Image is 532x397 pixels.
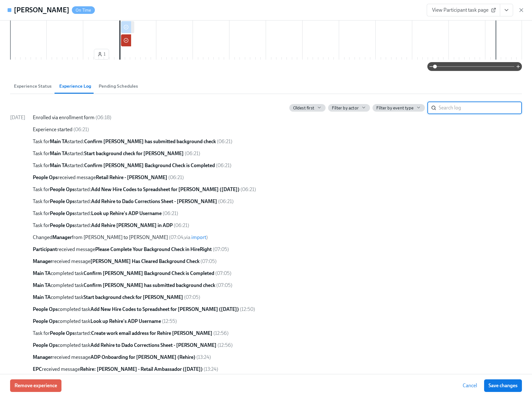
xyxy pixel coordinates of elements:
span: Filter by event type [376,105,413,111]
button: Filter by event type [373,104,425,112]
span: Task for started: [33,138,216,144]
a: View Participant task page [427,4,500,16]
span: received message [33,366,203,372]
span: View Participant task page [432,7,495,13]
span: Experience Status [14,83,52,90]
strong: People Ops [33,174,58,180]
strong: Main TA [50,138,68,144]
strong: Start background check for [PERSON_NAME] [84,150,184,156]
span: ( 06:21 ) [168,174,184,180]
strong: Add Rehire to Dado Corrections Sheet - [PERSON_NAME] [90,342,217,348]
span: Task for started: [33,222,173,228]
div: Enrolled via enrollment form [33,114,522,121]
strong: Main TA [33,270,51,276]
strong: People Ops [50,330,75,336]
strong: People Ops [50,210,75,216]
span: 1 [97,51,106,57]
span: ( 06:21 ) [163,210,178,216]
span: ( 06:21 ) [217,138,232,144]
button: Remove experience [10,379,61,392]
strong: Confirm [PERSON_NAME] Background Check is Completed [84,162,215,168]
span: Save changes [489,382,518,389]
span: ( 07:04 , ) [169,234,208,240]
strong: People Ops [33,318,58,324]
button: Oldest first [289,104,326,112]
button: Cancel [458,379,482,392]
strong: ADP Onboarding for [PERSON_NAME] (Rehire) [90,354,195,360]
span: completed task [33,306,239,312]
span: Task for started: [33,330,212,336]
strong: Create work email address for Rehire [PERSON_NAME] [91,330,212,336]
span: ( 07:05 ) [184,294,200,300]
span: ( 06:21 ) [174,222,189,228]
strong: Rehire: [PERSON_NAME] - Retail Ambassador ([DATE]) [80,366,203,372]
span: ( 12:55 ) [162,318,177,324]
span: Task for started: [33,186,240,192]
strong: People Ops [50,186,75,192]
strong: Manager [52,234,72,240]
strong: Add New Hire Codes to Spreadsheet for [PERSON_NAME] ([DATE]) [91,186,240,192]
span: Pending Schedules [99,83,138,90]
span: Task for started: [33,150,184,156]
strong: EPC [33,366,42,372]
span: ( 06:21 ) [185,150,200,156]
span: Oldest first [293,105,314,111]
span: via [184,234,206,240]
strong: Look up Rehire's ADP Username [91,210,162,216]
span: completed task [33,294,183,300]
span: ( 12:50 ) [240,306,255,312]
span: Task for started: [33,210,162,216]
span: ( 06:18 ) [95,114,111,120]
strong: Retail Rehire - [PERSON_NAME] [96,174,167,180]
span: ( 07:05 ) [215,270,231,276]
strong: Add Rehire [PERSON_NAME] in ADP [91,222,173,228]
strong: Start background check for [PERSON_NAME] [84,294,183,300]
div: Experience started [33,126,522,133]
strong: Main TA [33,294,51,300]
button: 1 [94,49,109,60]
span: ( 07:05 ) [213,246,229,252]
strong: People Ops [33,306,58,312]
span: received message [33,258,199,264]
span: completed task [33,282,215,288]
span: received message [33,246,212,252]
strong: Confirm [PERSON_NAME] has submitted background check [84,282,215,288]
strong: Manager [33,258,52,264]
strong: Manager [33,354,52,360]
strong: Confirm [PERSON_NAME] Background Check is Completed [84,270,214,276]
strong: Main TA [50,150,68,156]
strong: People Ops [50,222,75,228]
strong: Add Rehire to Dado Corrections Sheet - [PERSON_NAME] [91,198,217,204]
span: [DATE] [10,114,25,120]
strong: Confirm [PERSON_NAME] has submitted background check [84,138,216,144]
h4: [PERSON_NAME] [14,5,69,15]
span: ( 13:24 ) [204,366,218,372]
button: View task page [500,4,513,16]
strong: Main TA [50,162,68,168]
span: ( 06:21 ) [240,186,256,192]
a: import [191,234,206,240]
span: completed task [33,342,217,348]
strong: Add New Hire Codes to Spreadsheet for [PERSON_NAME] ([DATE]) [90,306,239,312]
span: ( 06:21 ) [73,126,89,132]
strong: [PERSON_NAME] Has Cleared Background Check [90,258,199,264]
span: ( 12:56 ) [213,330,228,336]
span: ( 06:21 ) [218,198,234,204]
span: Cancel [463,382,477,389]
span: Changed from [PERSON_NAME] to [PERSON_NAME] [33,234,168,240]
span: Filter by actor [332,105,359,111]
strong: Main TA [33,282,51,288]
strong: Participant [33,246,57,252]
input: Search log [439,102,522,114]
span: completed task [33,318,161,324]
button: Filter by actor [328,104,370,112]
button: Save changes [484,379,522,392]
span: ( 13:24 ) [196,354,211,360]
span: Remove experience [14,382,57,389]
span: Task for started: [33,198,217,204]
span: completed task [33,270,214,276]
strong: People Ops [33,342,58,348]
strong: People Ops [50,198,75,204]
span: received message [33,174,167,180]
span: On Time [72,8,95,13]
